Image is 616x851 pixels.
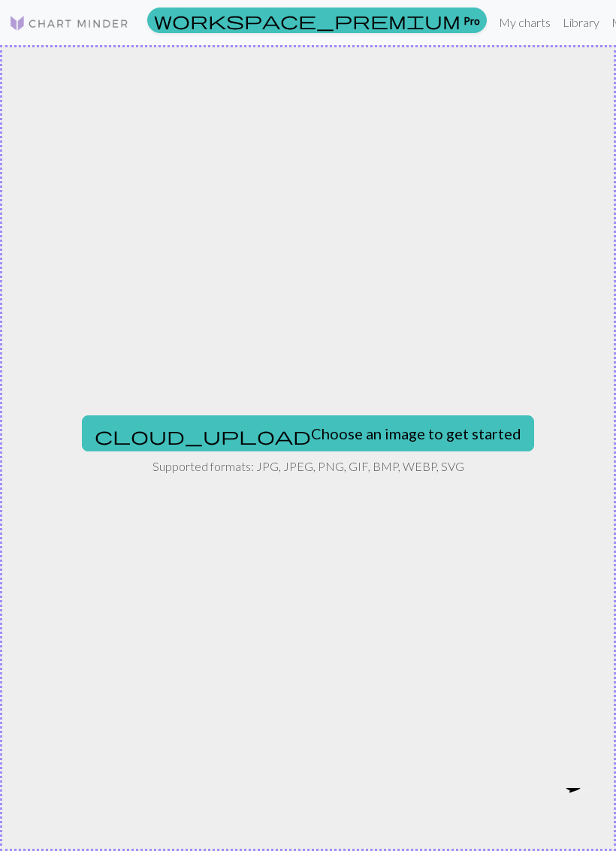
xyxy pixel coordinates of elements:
button: Choose an image to get started [82,415,534,451]
a: Library [557,8,605,38]
img: Logo [9,14,129,32]
iframe: chat widget [551,788,601,836]
span: cloud_upload [95,425,311,446]
span: workspace_premium [154,10,460,31]
a: My charts [493,8,557,38]
a: Pro [147,8,487,33]
p: Supported formats: JPG, JPEG, PNG, GIF, BMP, WEBP, SVG [152,457,464,475]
